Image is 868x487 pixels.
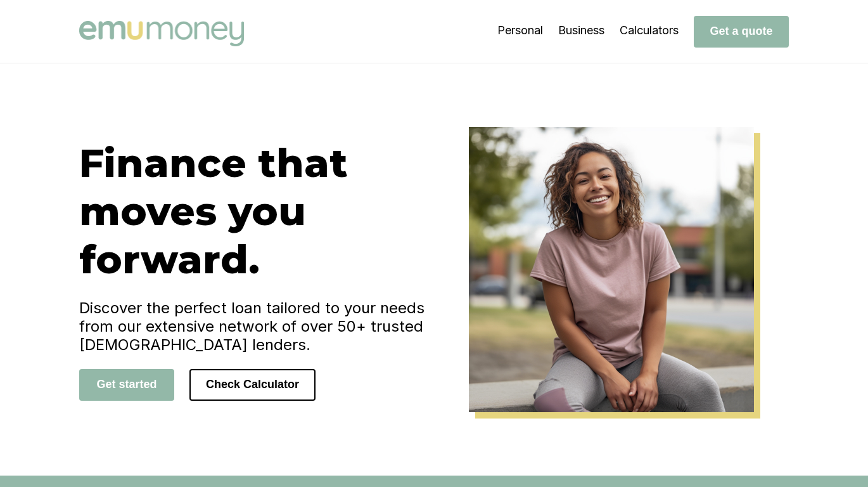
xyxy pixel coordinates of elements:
a: Get started [79,377,174,391]
button: Check Calculator [189,369,316,401]
button: Get started [79,369,174,401]
img: Emu Money logo [79,21,244,46]
img: Emu Money Home [469,127,754,412]
a: Check Calculator [189,377,316,391]
h4: Discover the perfect loan tailored to your needs from our extensive network of over 50+ trusted [... [79,299,434,354]
h1: Finance that moves you forward. [79,139,434,283]
a: Get a quote [694,24,789,37]
button: Get a quote [694,16,789,48]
